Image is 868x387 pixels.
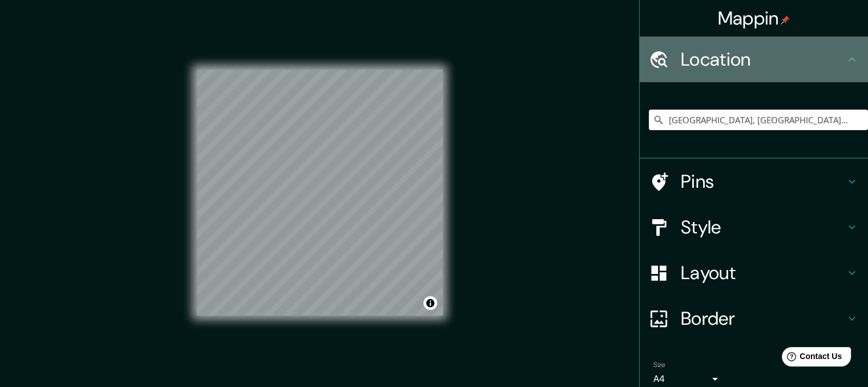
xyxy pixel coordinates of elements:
div: Pins [640,159,868,204]
h4: Layout [681,261,845,284]
div: Location [640,37,868,82]
canvas: Map [197,70,443,316]
div: Layout [640,250,868,296]
h4: Border [681,307,845,330]
label: Size [653,360,665,370]
iframe: Help widget launcher [766,342,855,374]
h4: Mappin [718,7,790,30]
input: Pick your city or area [649,110,868,130]
div: Style [640,204,868,250]
div: Border [640,296,868,341]
h4: Location [681,48,845,71]
img: pin-icon.png [781,15,790,25]
h4: Style [681,216,845,239]
h4: Pins [681,170,845,193]
button: Toggle attribution [423,296,437,310]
